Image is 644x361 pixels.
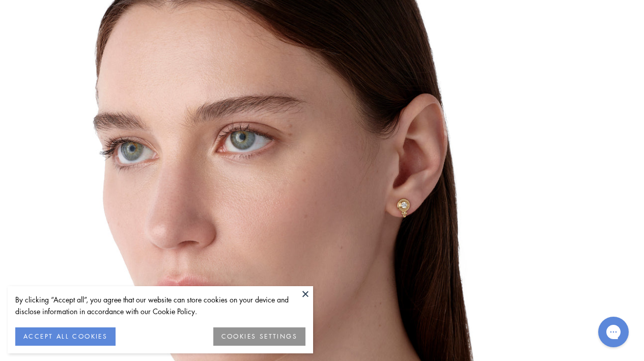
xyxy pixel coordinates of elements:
div: By clicking “Accept all”, you agree that our website can store cookies on your device and disclos... [15,294,305,317]
iframe: Gorgias live chat messenger [593,313,634,351]
button: ACCEPT ALL COOKIES [15,327,116,346]
button: COOKIES SETTINGS [213,327,305,346]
